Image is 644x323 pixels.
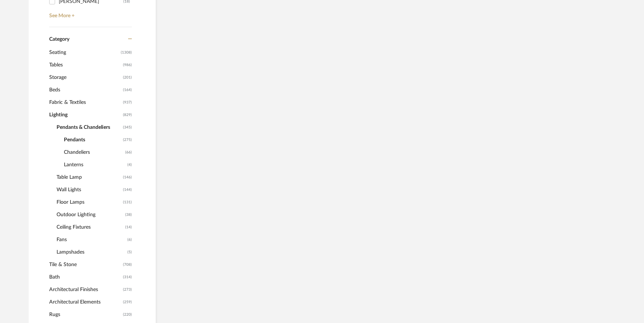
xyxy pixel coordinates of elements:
[57,121,121,134] span: Pendants & Chandeliers
[125,146,132,158] span: (66)
[57,171,121,184] span: Table Lamp
[47,7,132,19] a: See More +
[49,71,121,84] span: Storage
[123,196,132,208] span: (131)
[123,134,132,146] span: (275)
[49,46,119,59] span: Seating
[57,184,121,196] span: Wall Lights
[49,296,121,308] span: Architectural Elements
[123,72,132,83] span: (201)
[49,283,121,296] span: Architectural Finishes
[125,221,132,233] span: (14)
[123,271,132,283] span: (314)
[64,146,123,159] span: Chandeliers
[57,246,126,258] span: Lampshades
[49,308,121,321] span: Rugs
[49,96,121,109] span: Fabric & Textiles
[123,309,132,320] span: (220)
[49,84,121,96] span: Beds
[123,184,132,196] span: (144)
[123,259,132,271] span: (708)
[49,109,121,121] span: Lighting
[123,59,132,71] span: (986)
[57,233,126,246] span: Fans
[49,59,121,71] span: Tables
[127,159,132,171] span: (4)
[49,271,121,283] span: Bath
[123,171,132,183] span: (146)
[57,208,123,221] span: Outdoor Lighting
[123,121,132,133] span: (345)
[57,196,121,208] span: Floor Lamps
[127,234,132,246] span: (6)
[64,159,126,171] span: Lanterns
[57,221,123,233] span: Ceiling Fixtures
[64,134,121,146] span: Pendants
[123,97,132,108] span: (937)
[123,84,132,96] span: (164)
[121,47,132,58] span: (1308)
[49,258,121,271] span: Tile & Stone
[125,209,132,221] span: (38)
[123,109,132,121] span: (829)
[127,246,132,258] span: (5)
[123,296,132,308] span: (259)
[49,36,69,43] span: Category
[123,284,132,295] span: (273)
